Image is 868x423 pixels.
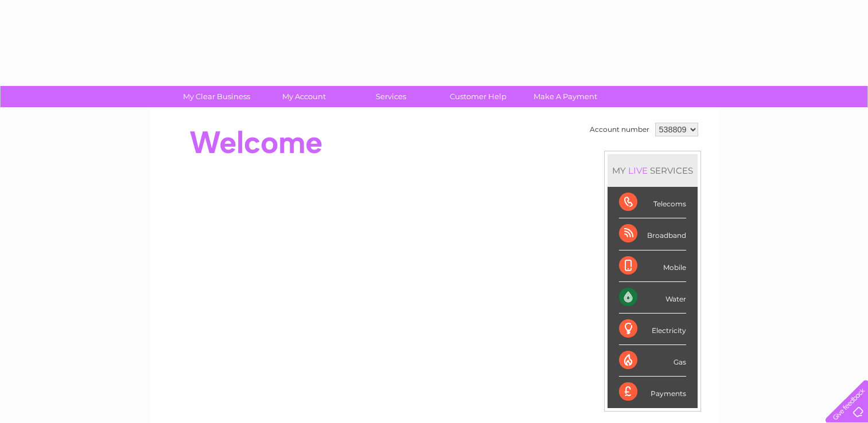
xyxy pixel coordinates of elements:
[626,165,650,176] div: LIVE
[169,86,264,107] a: My Clear Business
[587,120,652,139] td: Account number
[619,314,686,345] div: Electricity
[518,86,613,107] a: Make A Payment
[619,345,686,377] div: Gas
[619,187,686,218] div: Telecoms
[256,86,351,107] a: My Account
[344,86,438,107] a: Services
[619,250,686,282] div: Mobile
[619,377,686,408] div: Payments
[608,154,698,187] div: MY SERVICES
[619,282,686,314] div: Water
[431,86,526,107] a: Customer Help
[619,218,686,250] div: Broadband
